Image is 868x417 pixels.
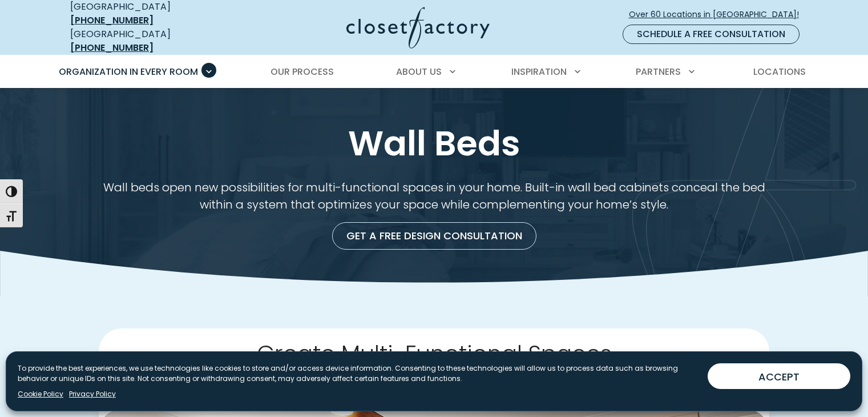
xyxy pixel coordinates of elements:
span: Create Multi-Functional Spaces [257,338,612,370]
span: Inspiration [511,65,567,78]
img: Closet Factory Logo [346,7,490,49]
span: About Us [396,65,442,78]
p: Wall beds open new possibilities for multi-functional spaces in your home. Built-in wall bed cabi... [99,179,769,213]
span: Locations [753,65,806,78]
a: Privacy Policy [69,389,116,399]
nav: Primary Menu [51,56,818,88]
h1: Wall Beds [68,122,801,165]
span: Organization in Every Room [59,65,198,78]
span: Over 60 Locations in [GEOGRAPHIC_DATA]! [629,9,808,21]
a: Get a Free Design Consultation [332,222,536,250]
a: Over 60 Locations in [GEOGRAPHIC_DATA]! [628,5,809,25]
span: Our Process [271,65,334,78]
a: Cookie Policy [18,389,63,399]
span: Partners [636,65,681,78]
a: [PHONE_NUMBER] [70,41,154,54]
a: [PHONE_NUMBER] [70,14,154,27]
button: ACCEPT [708,363,850,389]
div: [GEOGRAPHIC_DATA] [70,27,236,55]
a: Schedule a Free Consultation [623,25,800,44]
p: To provide the best experiences, we use technologies like cookies to store and/or access device i... [18,363,699,384]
